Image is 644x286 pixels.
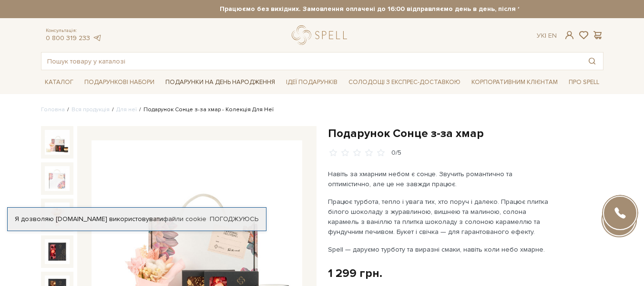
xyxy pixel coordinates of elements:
div: 1 299 грн. [328,266,382,281]
span: Подарункові набори [81,75,158,90]
a: En [548,32,557,40]
img: Подарунок Сонце з-за хмар [45,239,70,264]
a: Головна [41,106,65,113]
h1: Подарунок Сонце з-за хмар [328,126,603,141]
li: Подарунок Сонце з-за хмар - Колекція Для Неї [137,106,274,114]
a: Для неї [116,106,137,113]
a: 0 800 319 233 [46,34,90,42]
div: 0/5 [391,148,401,158]
span: Консультація: [46,28,102,34]
a: Погоджуюсь [210,215,258,223]
div: Ук [537,32,557,40]
a: Корпоративним клієнтам [468,74,562,90]
input: Пошук товару у каталозі [41,53,581,70]
span: | [545,32,546,40]
span: Про Spell [565,75,603,90]
a: Вся продукція [72,106,110,113]
span: Каталог [41,75,77,90]
a: telegram [92,34,102,42]
img: Подарунок Сонце з-за хмар [45,130,70,155]
a: Солодощі з експрес-доставкою [345,74,464,90]
p: Навіть за хмарним небом є сонце. Звучить романтично та оптимістично, але це не завжди працює. [328,169,552,189]
div: Я дозволяю [DOMAIN_NAME] використовувати [8,215,266,223]
p: Працює турбота, тепло і увага тих, хто поруч і далеко. Працює плитка білого шоколаду з журавлиною... [328,197,552,237]
span: Подарунки на День народження [162,75,279,90]
p: Spell — даруємо турботу та виразні смаки, навіть коли небо хмарне. [328,244,552,254]
img: Подарунок Сонце з-за хмар [45,166,70,191]
a: файли cookie [163,215,206,223]
img: Подарунок Сонце з-за хмар [45,202,70,227]
a: logo [292,25,351,45]
button: Пошук товару у каталозі [581,53,603,70]
span: Ідеї подарунків [282,75,341,90]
